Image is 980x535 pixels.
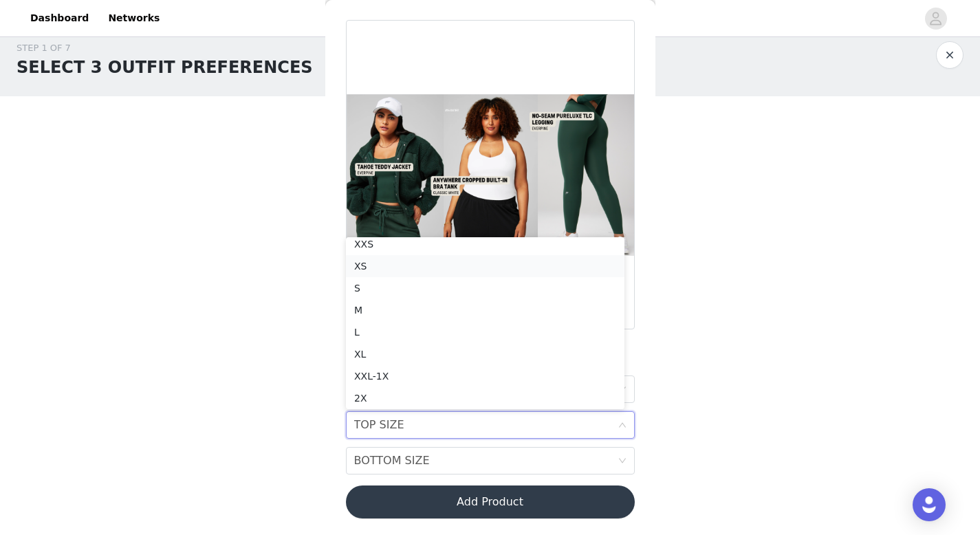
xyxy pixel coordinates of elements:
div: BOTTOM SIZE [354,448,430,474]
div: XXL-1X [354,369,616,384]
div: XS [354,259,616,274]
i: icon: down [618,421,627,430]
div: avatar [929,8,942,30]
div: XXS [354,237,616,252]
a: Networks [100,3,168,34]
div: STEP 1 OF 7 [17,41,313,55]
div: S [354,281,616,296]
div: 2X [354,391,616,406]
div: L [354,325,616,340]
div: XL [354,347,616,362]
div: TOP SIZE [354,412,404,438]
h1: SELECT 3 OUTFIT PREFERENCES [17,55,313,80]
div: M [354,303,616,318]
div: Open Intercom Messenger [913,488,946,521]
i: icon: down [618,457,627,466]
a: Dashboard [22,3,97,34]
button: Add Product [346,485,635,518]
